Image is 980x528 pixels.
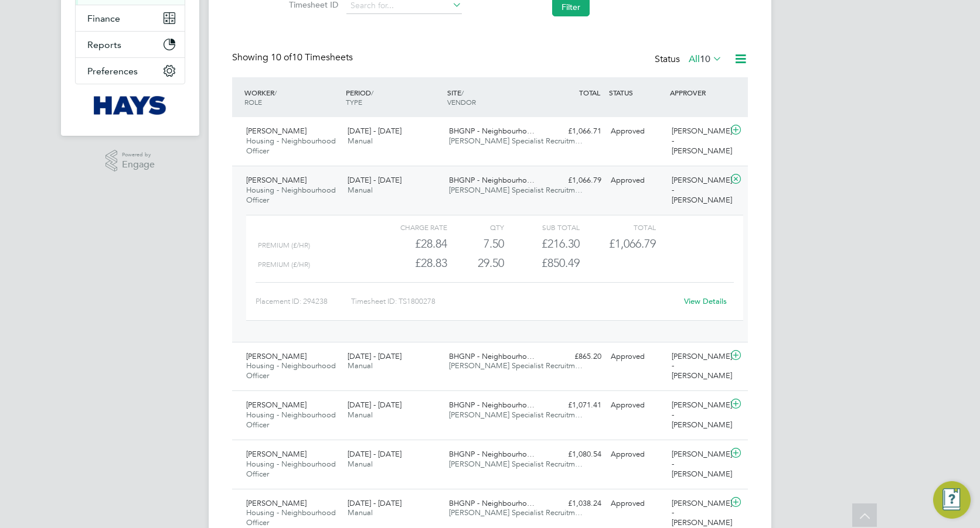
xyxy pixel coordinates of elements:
[606,171,667,190] div: Approved
[449,410,583,420] span: [PERSON_NAME] Specialist Recruitm…
[246,185,336,205] span: Housing - Neighbourhood Officer
[449,361,583,371] span: [PERSON_NAME] Specialist Recruitm…
[545,494,606,513] div: £1,038.24
[371,88,373,97] span: /
[933,481,971,519] button: Engage Resource Center
[447,220,504,234] div: QTY
[343,82,444,112] div: PERIOD
[87,39,121,50] span: Reports
[348,136,373,146] span: Manual
[447,253,504,273] div: 29.50
[504,253,580,273] div: £850.49
[348,508,373,517] span: Manual
[348,126,401,136] span: [DATE] - [DATE]
[447,97,476,107] span: VENDOR
[689,53,722,65] label: All
[75,96,185,115] a: Go to home page
[256,292,351,311] div: Placement ID: 294238
[606,82,667,103] div: STATUS
[449,126,535,136] span: BHGNP - Neighbourho…
[271,52,353,63] span: 10 Timesheets
[545,122,606,141] div: £1,066.71
[449,136,583,146] span: [PERSON_NAME] Specialist Recruitm…
[348,361,373,371] span: Manual
[246,136,336,156] span: Housing - Neighbourhood Officer
[348,351,401,361] span: [DATE] - [DATE]
[122,160,155,170] span: Engage
[246,400,307,410] span: [PERSON_NAME]
[545,347,606,366] div: £865.20
[348,185,373,195] span: Manual
[606,396,667,415] div: Approved
[700,53,710,65] span: 10
[94,96,167,115] img: hays-logo-retina.png
[606,494,667,513] div: Approved
[87,13,120,24] span: Finance
[246,175,307,185] span: [PERSON_NAME]
[667,122,728,161] div: [PERSON_NAME] - [PERSON_NAME]
[580,220,655,234] div: Total
[246,361,336,380] span: Housing - Neighbourhood Officer
[244,97,262,107] span: ROLE
[449,459,583,469] span: [PERSON_NAME] Specialist Recruitm…
[271,52,292,63] span: 10 of
[246,351,307,361] span: [PERSON_NAME]
[606,122,667,141] div: Approved
[579,88,600,97] span: TOTAL
[106,150,155,172] a: Powered byEngage
[76,5,185,31] button: Finance
[449,185,583,195] span: [PERSON_NAME] Specialist Recruitm…
[122,150,155,160] span: Powered by
[372,234,447,253] div: £28.84
[449,498,535,508] span: BHGNP - Neighbourho…
[449,508,583,517] span: [PERSON_NAME] Specialist Recruitm…
[667,445,728,484] div: [PERSON_NAME] - [PERSON_NAME]
[461,88,464,97] span: /
[449,400,535,410] span: BHGNP - Neighbourho…
[444,82,546,112] div: SITE
[667,171,728,210] div: [PERSON_NAME] - [PERSON_NAME]
[684,296,727,306] a: View Details
[372,253,447,273] div: £28.83
[545,396,606,415] div: £1,071.41
[274,88,277,97] span: /
[545,171,606,190] div: £1,066.79
[246,126,307,136] span: [PERSON_NAME]
[348,400,401,410] span: [DATE] - [DATE]
[545,445,606,464] div: £1,080.54
[449,351,535,361] span: BHGNP - Neighbourho…
[609,236,656,251] span: £1,066.79
[258,241,310,249] span: Premium (£/HR)
[447,234,504,253] div: 7.50
[246,449,307,459] span: [PERSON_NAME]
[258,260,310,269] span: Premium (£/HR)
[246,459,336,479] span: Housing - Neighbourhood Officer
[76,58,185,84] button: Preferences
[667,347,728,386] div: [PERSON_NAME] - [PERSON_NAME]
[346,97,362,107] span: TYPE
[348,498,401,508] span: [DATE] - [DATE]
[348,410,373,420] span: Manual
[606,445,667,464] div: Approved
[232,52,355,64] div: Showing
[246,498,307,508] span: [PERSON_NAME]
[449,449,535,459] span: BHGNP - Neighbourho…
[76,32,185,57] button: Reports
[351,292,676,311] div: Timesheet ID: TS1800278
[667,82,728,103] div: APPROVER
[246,508,336,527] span: Housing - Neighbourhood Officer
[348,459,373,469] span: Manual
[667,396,728,435] div: [PERSON_NAME] - [PERSON_NAME]
[241,82,343,112] div: WORKER
[606,347,667,366] div: Approved
[348,449,401,459] span: [DATE] - [DATE]
[246,410,336,430] span: Housing - Neighbourhood Officer
[504,234,580,253] div: £216.30
[504,220,580,234] div: Sub Total
[449,175,535,185] span: BHGNP - Neighbourho…
[372,220,447,234] div: Charge rate
[87,66,138,77] span: Preferences
[655,52,724,68] div: Status
[348,175,401,185] span: [DATE] - [DATE]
